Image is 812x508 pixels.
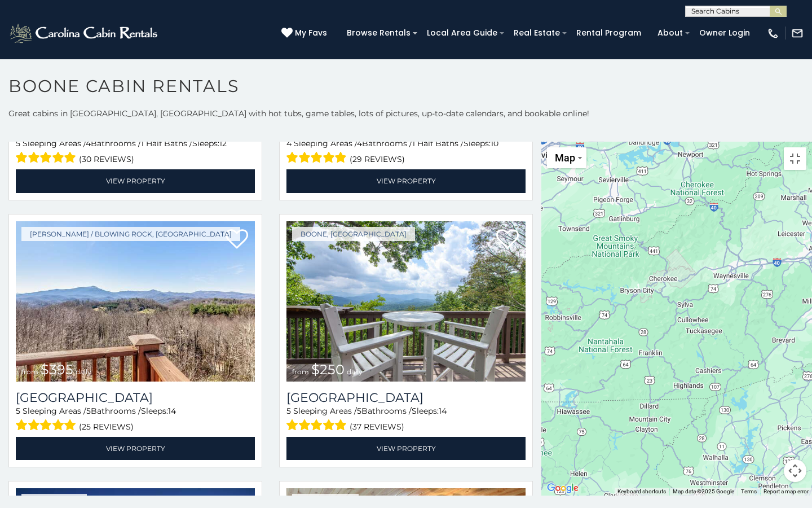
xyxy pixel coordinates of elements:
a: View Property [16,437,255,460]
a: Browse Rentals [341,24,416,42]
span: 5 [16,406,20,416]
span: $250 [311,361,345,378]
img: phone-regular-white.png [767,27,779,40]
img: mail-regular-white.png [791,27,804,40]
span: 5 [357,406,361,416]
img: Pinnacle View Lodge [286,221,526,382]
span: 10 [491,138,498,148]
h3: Stone Ridge Lodge [16,390,255,405]
span: 4 [357,138,362,148]
span: 1 Half Baths / [141,138,192,148]
a: Rental Program [571,24,647,42]
a: Add to favorites [496,228,519,252]
a: Owner Login [694,24,756,42]
span: My Favs [295,27,327,39]
a: Report a map error [764,488,809,494]
h3: Pinnacle View Lodge [286,390,526,405]
div: Sleeping Areas / Bathrooms / Sleeps: [286,138,526,167]
span: 5 [286,406,291,416]
img: Google [544,481,581,496]
div: Sleeping Areas / Bathrooms / Sleeps: [16,138,255,167]
a: [PERSON_NAME] / Blowing Rock, [GEOGRAPHIC_DATA] [21,227,240,241]
button: Toggle fullscreen view [784,147,806,170]
span: Map data ©2025 Google [673,488,734,494]
a: View Property [16,169,255,192]
a: Real Estate [508,24,566,42]
span: 5 [16,138,20,148]
span: 4 [86,138,91,148]
button: Change map style [547,147,586,168]
span: daily [347,367,363,376]
span: from [292,367,309,376]
span: from [21,367,38,376]
span: (25 reviews) [79,419,134,434]
span: 4 [286,138,292,148]
a: Terms (opens in new tab) [741,488,757,494]
img: White-1-2.png [8,22,161,45]
span: Map [555,152,575,164]
a: Open this area in Google Maps (opens a new window) [544,481,581,496]
span: 14 [439,406,447,416]
div: Sleeping Areas / Bathrooms / Sleeps: [286,405,526,434]
img: Stone Ridge Lodge [16,221,255,382]
a: Seven Devils [292,494,359,508]
a: About [652,24,689,42]
span: (29 reviews) [350,152,405,167]
span: 1 Half Baths / [412,138,464,148]
a: Pinnacle View Lodge from $250 daily [286,221,526,382]
a: [GEOGRAPHIC_DATA] [16,390,255,405]
a: [GEOGRAPHIC_DATA] [286,390,526,405]
a: View Property [286,437,526,460]
a: Stone Ridge Lodge from $395 daily [16,221,255,382]
span: 14 [168,406,176,416]
span: $395 [41,361,73,378]
div: Sleeping Areas / Bathrooms / Sleeps: [16,405,255,434]
a: Local Area Guide [421,24,503,42]
span: (37 reviews) [350,419,404,434]
span: 12 [219,138,227,148]
button: Keyboard shortcuts [617,488,666,496]
a: My Favs [281,27,330,40]
span: (30 reviews) [79,152,134,167]
button: Map camera controls [784,459,806,482]
span: 5 [86,406,91,416]
span: daily [76,367,91,376]
a: Boone, [GEOGRAPHIC_DATA] [292,227,415,241]
a: View Property [286,169,526,192]
a: Boone/Vilas [21,494,87,508]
